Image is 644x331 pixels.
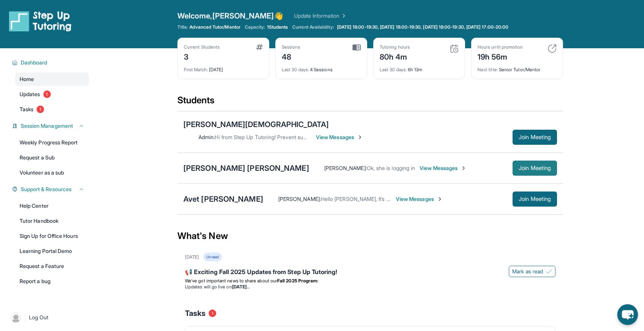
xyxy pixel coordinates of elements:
a: Sign Up for Office Hours [15,229,89,243]
div: 6h 13m [380,62,459,73]
span: First Match : [184,67,208,72]
span: Dashboard [21,59,47,66]
span: 1 [209,310,216,317]
span: Capacity: [245,24,266,30]
a: Home [15,72,89,86]
a: Tasks1 [15,103,89,116]
span: | [24,313,26,322]
div: Senior Tutor/Mentor [478,62,557,73]
div: Current Students [184,44,220,50]
div: [DATE] [184,62,263,73]
a: Request a Sub [15,151,89,164]
span: Last 30 days : [380,67,407,72]
button: Mark as read [509,266,555,277]
div: 📢 Exciting Fall 2025 Updates from Step Up Tutoring! [185,267,555,278]
span: Join Meeting [519,197,551,201]
span: Current Availability: [292,24,334,30]
span: View Messages [316,133,363,141]
a: Report a bug [15,274,89,288]
a: Updates1 [15,87,89,101]
span: Log Out [29,314,49,321]
span: Next title : [478,67,498,72]
li: Updates will go live on [185,284,555,290]
div: Hours until promotion [478,44,523,50]
div: [PERSON_NAME][DEMOGRAPHIC_DATA] [183,119,329,130]
strong: Fall 2025 Program: [277,278,318,283]
img: card [548,44,557,53]
span: Last 30 days : [282,67,309,72]
a: Help Center [15,199,89,213]
div: 19h 56m [478,50,523,62]
span: Support & Resources [21,185,72,193]
img: card [353,44,361,51]
span: [PERSON_NAME] : [278,196,321,202]
span: View Messages [396,195,443,203]
button: Session Management [18,122,84,130]
button: Join Meeting [513,130,557,145]
span: Advanced Tutor/Mentor [189,24,240,30]
button: Dashboard [18,59,84,66]
span: Updates [20,90,40,98]
button: Support & Resources [18,185,84,193]
a: Learning Portal Demo [15,244,89,258]
img: Chevron-Right [437,196,443,202]
div: Students [177,94,563,111]
span: 1 [43,90,51,98]
div: Avet [PERSON_NAME] [183,194,263,204]
div: 80h 4m [380,50,410,62]
a: Update Information [294,12,347,20]
span: Tasks [20,106,34,113]
img: Chevron-Right [461,165,467,171]
div: Tutoring hours [380,44,410,50]
span: Join Meeting [519,166,551,170]
img: Mark as read [546,268,552,274]
img: Chevron Right [339,12,347,20]
span: 1 [37,106,44,113]
div: 48 [282,50,301,62]
span: Ok, she is logging in [367,165,415,171]
a: Weekly Progress Report [15,136,89,149]
span: We’ve got important news to share about our [185,278,277,283]
div: [DATE] [185,254,199,260]
img: card [256,44,263,50]
span: Admin : [198,134,215,140]
img: card [450,44,459,53]
a: Volunteer as a sub [15,166,89,179]
span: Session Management [21,122,73,130]
span: [PERSON_NAME] : [324,165,367,171]
div: [PERSON_NAME] [PERSON_NAME] [183,163,309,173]
span: Tasks [185,308,206,319]
span: 1 Students [267,24,288,30]
img: user-img [11,312,21,323]
div: 3 [184,50,220,62]
button: chat-button [617,304,638,325]
span: Home [20,75,34,83]
a: |Log Out [8,309,89,326]
button: Join Meeting [513,192,557,207]
img: Chevron-Right [357,134,363,140]
img: logo [9,11,72,32]
span: Join Meeting [519,135,551,139]
div: What's New [177,219,563,253]
span: Title: [177,24,188,30]
span: [DATE] 18:00-19:30, [DATE] 18:00-19:30, [DATE] 18:00-19:30, [DATE] 17:00-20:00 [337,24,508,30]
div: 4 Sessions [282,62,361,73]
a: Tutor Handbook [15,214,89,228]
span: Welcome, [PERSON_NAME] 👋 [177,11,284,21]
div: Sessions [282,44,301,50]
div: Unread [203,253,221,261]
span: View Messages [420,164,467,172]
button: Join Meeting [513,161,557,176]
a: [DATE] 18:00-19:30, [DATE] 18:00-19:30, [DATE] 18:00-19:30, [DATE] 17:00-20:00 [336,24,510,30]
strong: [DATE] [232,284,250,290]
span: Mark as read [512,268,543,275]
a: Request a Feature [15,259,89,273]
